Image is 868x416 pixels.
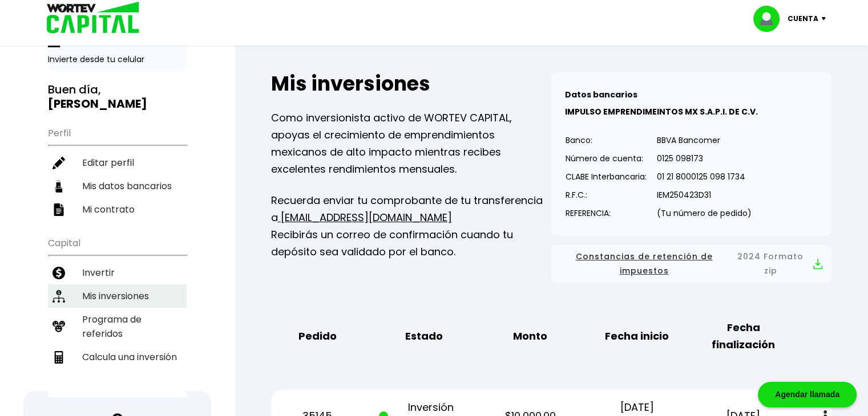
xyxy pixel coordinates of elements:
b: Monto [513,328,547,345]
b: Fecha inicio [605,328,669,345]
b: Fecha finalización [699,319,788,353]
button: Constancias de retención de impuestos2024 Formato zip [560,250,822,278]
p: IEM250423D31 [657,186,752,203]
img: editar-icon.952d3147.svg [53,157,65,169]
a: Programa de referidos [48,308,187,345]
img: contrato-icon.f2db500c.svg [53,203,65,216]
span: Constancias de retención de impuestos [560,250,728,278]
a: Mi contrato [48,198,187,221]
p: (Tu número de pedido) [657,205,752,222]
p: Banco: [566,132,647,149]
p: R.F.C.: [566,186,647,203]
p: 0125 098173 [657,150,752,167]
a: Invertir [48,261,187,284]
b: Pedido [298,328,336,345]
b: IMPULSO EMPRENDIMEINTOS MX S.A.P.I. DE C.V. [565,106,758,117]
p: REFERENCIA: [566,205,647,222]
img: icon-down [818,17,834,21]
div: Agendar llamada [758,382,857,407]
img: inversiones-icon.6695dc30.svg [53,290,65,303]
b: [PERSON_NAME] [48,96,147,112]
p: Invierte desde tu celular [48,54,187,66]
p: 01 21 8000125 098 1734 [657,168,752,185]
h2: Mis inversiones [271,72,551,95]
ul: Perfil [48,120,187,221]
img: datos-icon.10cf9172.svg [53,180,65,193]
ul: Capital [48,230,187,397]
h3: Buen día, [48,83,187,111]
b: Datos bancarios [565,89,637,100]
p: BBVA Bancomer [657,132,752,149]
p: Como inversionista activo de WORTEV CAPITAL, apoyas el crecimiento de emprendimientos mexicanos d... [271,109,551,178]
p: CLABE Interbancaria: [566,168,647,185]
p: Recuerda enviar tu comprobante de tu transferencia a Recibirás un correo de confirmación cuando t... [271,192,551,260]
a: Calcula una inversión [48,345,187,369]
a: Editar perfil [48,151,187,174]
p: Número de cuenta: [566,150,647,167]
img: recomiendanos-icon.9b8e9327.svg [53,320,65,333]
img: invertir-icon.b3b967d7.svg [53,267,65,279]
p: Cuenta [788,10,818,27]
img: calculadora-icon.17d418c4.svg [53,351,65,364]
a: [EMAIL_ADDRESS][DOMAIN_NAME] [278,210,452,225]
img: profile-image [753,6,788,32]
a: Mis inversiones [48,284,187,308]
b: Estado [405,328,443,345]
a: Mis datos bancarios [48,174,187,198]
